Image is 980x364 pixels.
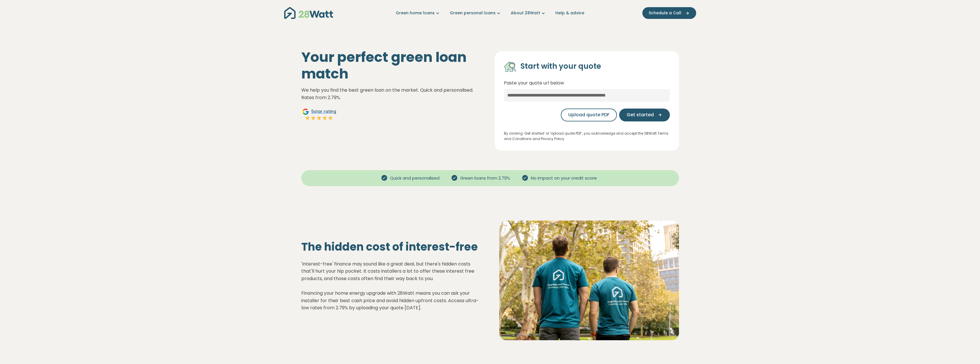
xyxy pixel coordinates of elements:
img: Solar panel installation on a residential roof [499,221,679,340]
button: Upload quote PDF [561,109,617,121]
h1: Your perfect green loan match [301,49,486,82]
nav: Main navigation [284,6,696,20]
h4: Start with your quote [520,62,601,71]
img: Google [302,108,309,115]
img: Full star [310,115,316,121]
img: Full star [322,115,328,121]
h2: The hidden cost of interest-free [301,240,481,253]
p: By clicking ‘Get started’ or ‘Upload quote PDF’, you acknowledge and accept the 28Watt Terms and ... [504,131,670,141]
span: No impact on your credit score [528,175,599,182]
img: Full star [328,115,333,121]
span: 5 star rating [311,109,336,115]
a: About 28Watt [511,10,546,16]
span: Schedule a Call [649,10,681,16]
p: 'Interest-free' finance may sound like a great deal, but there's hidden costs that'll hurt your h... [301,260,481,312]
a: Help & advice [555,10,584,16]
button: Schedule a Call [642,7,696,19]
a: Google5star ratingFull starFull starFull starFull starFull star [301,108,337,122]
img: Full star [316,115,322,121]
span: Get started [627,111,654,118]
button: Get started [619,109,670,121]
img: 28Watt [284,7,333,19]
span: Quick and personalised [388,175,442,182]
img: Full star [305,115,310,121]
p: Paste your quote url below [504,79,670,87]
a: Green home loans [396,10,441,16]
p: We help you find the best green loan on the market. Quick and personalised. Rates from 2.79%. [301,86,486,101]
a: Green personal loans [450,10,502,16]
span: Upload quote PDF [568,111,609,118]
span: Green loans from 2.79% [458,175,512,182]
